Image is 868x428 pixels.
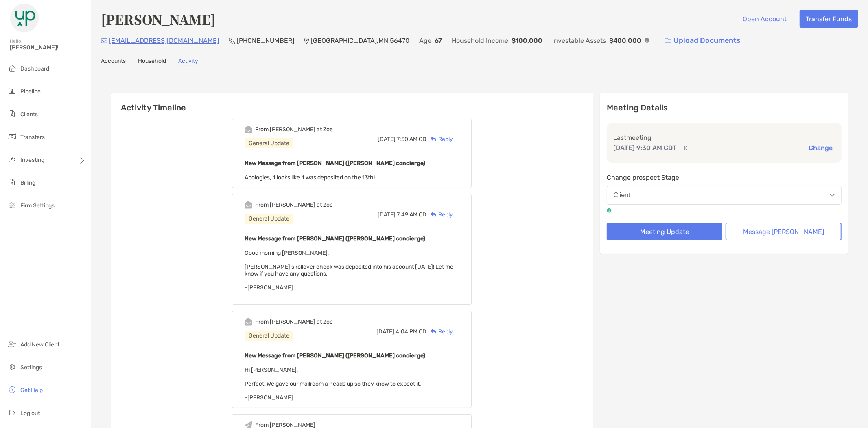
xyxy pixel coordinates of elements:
img: Zoe Logo [10,3,39,33]
p: [DATE] 9:30 AM CDT [613,143,677,153]
img: Event icon [245,201,252,209]
div: Reply [426,210,453,219]
p: [GEOGRAPHIC_DATA] , MN , 56470 [311,35,409,46]
img: logout icon [7,408,17,417]
img: get-help icon [7,385,17,395]
b: New Message from [PERSON_NAME] ([PERSON_NAME] concierge) [245,352,425,359]
a: Household [138,57,166,66]
a: Accounts [101,57,126,66]
img: pipeline icon [7,86,17,96]
p: [EMAIL_ADDRESS][DOMAIN_NAME] [109,35,219,46]
div: From [PERSON_NAME] at Zoe [255,318,333,325]
span: Firm Settings [20,202,55,209]
button: Meeting Update [607,223,723,240]
img: transfers icon [7,132,17,141]
span: Add New Client [20,341,59,348]
img: settings icon [7,362,17,372]
span: Hi [PERSON_NAME], Perfect! We gave our mailroom a heads up so they know to expect it. -[PERSON_NAME] [245,366,421,401]
img: Event icon [245,126,252,133]
img: billing icon [7,177,17,187]
span: Settings [20,364,42,371]
p: Investable Assets [552,35,606,46]
b: New Message from [PERSON_NAME] ([PERSON_NAME] concierge) [245,235,425,242]
span: Transfers [20,134,45,141]
img: investing icon [7,154,17,164]
button: Client [607,186,842,205]
div: Client [614,192,630,199]
p: [PHONE_NUMBER] [237,35,294,46]
p: 67 [435,35,442,46]
span: Get Help [20,387,43,394]
img: communication type [680,145,687,151]
img: Info Icon [645,38,649,43]
img: Email Icon [101,38,107,43]
span: [DATE] [378,136,396,143]
div: From [PERSON_NAME] at Zoe [255,201,333,208]
p: Age [419,35,431,46]
p: Last meeting [613,132,835,143]
div: General Update [245,138,293,148]
button: Open Account [737,10,793,28]
img: add_new_client icon [7,339,17,349]
p: $400,000 [609,35,641,46]
img: Event icon [245,318,252,326]
div: Reply [426,327,453,336]
p: Household Income [452,35,508,46]
img: clients icon [7,109,17,119]
div: From [PERSON_NAME] at Zoe [255,126,333,133]
div: General Update [245,331,293,341]
img: tooltip [607,208,612,213]
button: Transfer Funds [800,10,858,28]
span: Billing [20,179,35,186]
h4: [PERSON_NAME] [101,10,216,29]
div: General Update [245,214,293,224]
img: button icon [665,38,671,44]
p: $100,000 [512,35,542,46]
button: Change [806,143,835,152]
img: Phone Icon [229,38,235,44]
img: dashboard icon [7,63,17,73]
img: firm-settings icon [7,200,17,210]
img: Reply icon [431,212,437,217]
span: [DATE] [378,211,396,218]
img: Open dropdown arrow [830,194,835,197]
span: 7:49 AM CD [397,211,426,218]
button: Message [PERSON_NAME] [726,223,842,240]
span: Apologies, it looks like it was deposited on the 13th! [245,174,375,181]
a: Upload Documents [659,32,746,49]
b: New Message from [PERSON_NAME] ([PERSON_NAME] concierge) [245,160,425,167]
span: Clients [20,111,38,118]
span: [DATE] [376,328,394,335]
span: 7:50 AM CD [397,136,426,143]
a: Activity [178,57,198,66]
span: Dashboard [20,65,49,72]
span: Pipeline [20,88,41,95]
img: Location Icon [304,38,309,44]
span: [PERSON_NAME]! [10,44,86,51]
span: Good morning [PERSON_NAME], [PERSON_NAME]'s rollover check was deposited into his account [DATE]!... [245,249,453,298]
div: Reply [426,135,453,143]
span: Investing [20,157,44,163]
p: Change prospect Stage [607,172,842,183]
p: Meeting Details [607,103,842,113]
span: 4:04 PM CD [396,328,426,335]
img: Reply icon [431,329,437,334]
span: Log out [20,410,40,417]
h6: Activity Timeline [111,93,593,113]
img: Reply icon [431,137,437,142]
